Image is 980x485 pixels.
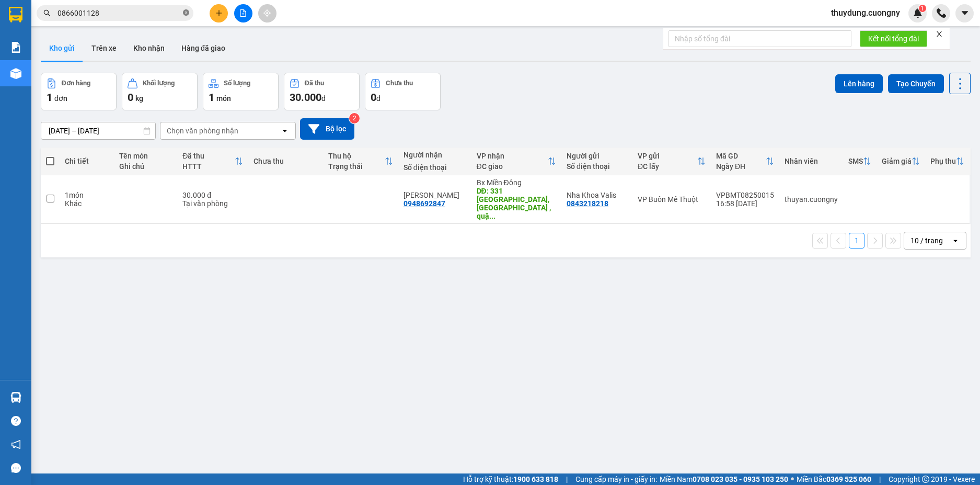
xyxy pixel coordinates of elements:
[128,91,133,104] span: 0
[234,4,252,22] button: file-add
[920,5,924,12] span: 1
[328,162,384,171] div: Trạng thái
[182,199,243,208] div: Tại văn phòng
[638,152,697,160] div: VP gửi
[135,94,143,103] span: kg
[300,118,354,140] button: Bộ lọc
[403,163,466,172] div: Số điện thoại
[716,191,774,199] div: VPBMT08250015
[41,36,83,61] button: Kho gửi
[182,162,235,171] div: HTTT
[328,152,384,160] div: Thu hộ
[143,80,175,87] div: Khối lượng
[173,36,234,61] button: Hàng đã giao
[930,157,956,165] div: Phụ thu
[290,91,321,104] span: 30.000
[910,235,943,246] div: 10 / trang
[183,9,189,16] span: close-circle
[936,30,943,38] span: close
[848,157,863,165] div: SMS
[879,473,881,485] span: |
[882,157,912,165] div: Giảm giá
[177,148,248,175] th: Toggle SortBy
[403,191,466,199] div: C Hương
[567,152,627,160] div: Người gửi
[203,73,279,110] button: Số lượng1món
[65,199,109,208] div: Khác
[210,4,228,22] button: plus
[10,68,21,79] img: warehouse-icon
[716,199,774,208] div: 16:58 [DATE]
[477,178,557,187] div: Bx Miền Đông
[960,8,970,18] span: caret-down
[888,74,944,93] button: Tạo Chuyến
[791,477,794,481] span: ⚪️
[826,475,871,483] strong: 0369 525 060
[913,8,923,18] img: icon-new-feature
[119,162,172,171] div: Ghi chú
[305,80,324,87] div: Đã thu
[797,473,871,485] span: Miền Bắc
[716,152,766,160] div: Mã GD
[365,73,441,110] button: Chưa thu0đ
[119,152,172,160] div: Tên món
[216,94,231,103] span: món
[477,152,548,160] div: VP nhận
[638,195,706,204] div: VP Buôn Mê Thuột
[10,392,21,403] img: warehouse-icon
[463,473,558,485] span: Hỗ trợ kỹ thuật:
[477,162,548,171] div: ĐC giao
[668,30,851,47] input: Nhập số tổng đài
[83,36,125,61] button: Trên xe
[955,4,974,22] button: caret-down
[349,113,360,123] sup: 2
[122,73,198,110] button: Khối lượng0kg
[638,162,697,171] div: ĐC lấy
[284,73,360,110] button: Đã thu30.000đ
[877,148,925,175] th: Toggle SortBy
[263,9,271,17] span: aim
[567,191,627,199] div: Nha Khoa Valis
[182,191,243,199] div: 30.000 đ
[57,7,181,19] input: Tìm tên, số ĐT hoặc mã đơn
[860,30,927,47] button: Kết nối tổng đài
[567,199,608,208] div: 0843218218
[65,157,109,165] div: Chi tiết
[183,8,189,18] span: close-circle
[711,148,779,175] th: Toggle SortBy
[823,6,908,19] span: thuydung.cuongny
[167,126,238,136] div: Chọn văn phòng nhận
[41,122,155,139] input: Select a date range.
[54,94,67,103] span: đơn
[471,148,562,175] th: Toggle SortBy
[239,9,247,17] span: file-add
[182,152,235,160] div: Đã thu
[224,80,250,87] div: Số lượng
[566,473,568,485] span: |
[489,212,495,220] span: ...
[47,91,52,104] span: 1
[567,162,627,171] div: Số điện thoại
[11,439,21,449] span: notification
[9,7,22,22] img: logo-vxr
[868,33,919,44] span: Kết nối tổng đài
[785,157,838,165] div: Nhân viên
[951,236,960,245] svg: open
[693,475,788,483] strong: 0708 023 035 - 0935 103 250
[835,74,883,93] button: Lên hàng
[215,9,223,17] span: plus
[937,8,946,18] img: phone-icon
[10,42,21,53] img: solution-icon
[403,151,466,159] div: Người nhận
[922,476,929,483] span: copyright
[11,463,21,473] span: message
[925,148,970,175] th: Toggle SortBy
[323,148,398,175] th: Toggle SortBy
[632,148,711,175] th: Toggle SortBy
[371,91,376,104] span: 0
[660,473,788,485] span: Miền Nam
[919,5,926,12] sup: 1
[575,473,657,485] span: Cung cấp máy in - giấy in:
[41,73,117,110] button: Đơn hàng1đơn
[785,195,838,204] div: thuyan.cuongny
